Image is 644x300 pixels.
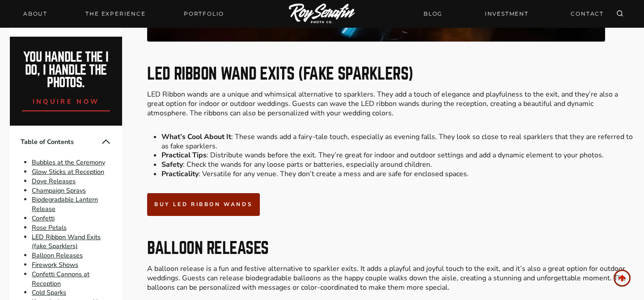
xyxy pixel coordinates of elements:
[18,8,53,20] a: About
[101,136,111,147] button: Collapse Table of Contents
[161,160,634,169] li: : Check the wands for any loose parts or batteries, especially around children.
[147,193,260,216] a: Buy LED ribbon wands
[147,264,634,292] p: A balloon release is a fun and festive alternative to sparkler exits. It adds a playful and joyfu...
[479,6,534,21] a: INVESTMENT
[289,4,355,25] img: Logo of Roy Serafin Photo Co., featuring stylized text in white on a light background, representi...
[32,177,76,186] a: Dove Releases
[21,137,101,147] span: Table of Contents
[32,158,105,167] a: Bubbles at the Ceremony
[32,270,89,288] a: Confetti Cannons at Reception
[32,260,78,269] a: Firework Shows
[32,288,66,297] a: Cold Sparks
[418,6,448,21] a: BLOG
[32,214,55,223] a: Confetti
[147,90,634,118] p: LED Ribbon wands are a unique and whimsical alternative to sparklers. They add a touch of eleganc...
[33,97,100,106] span: inquire now
[147,240,634,256] h2: Balloon Releases
[161,169,199,179] strong: Practicality
[418,6,609,21] nav: Secondary Navigation
[20,51,113,89] h2: You handle the i do, I handle the photos.
[32,186,86,195] a: Champaign Sprays
[161,169,634,179] li: : Versatile for any venue. They don’t create a mess and are safe for enclosed spaces.
[80,8,151,20] a: THE EXPERIENCE
[32,167,104,176] a: Glow Sticks at Reception
[161,132,634,151] li: : These wands add a fairy-tale touch, especially as evening falls. They look so close to real spa...
[147,66,634,82] h2: LED Ribbon Wand Exits (fake Sparklers)
[32,251,83,260] a: Balloon Releases
[22,89,110,111] a: inquire now
[565,6,609,21] a: CONTACT
[32,195,98,214] a: Biodegradable Lantern Release
[161,132,231,142] strong: What’s Cool About It
[161,160,183,169] strong: Safety
[161,151,634,160] li: : Distribute wands before the exit. They’re great for indoor and outdoor settings and add a dynam...
[32,232,101,251] a: LED Ribbon Wand Exits (fake Sparklers)
[614,270,631,287] a: Scroll to top
[161,150,207,160] strong: Practical Tips
[32,223,67,232] a: Rose Petals
[614,8,626,20] button: View Search Form
[178,8,229,20] a: Portfolio
[18,8,229,20] nav: Primary Navigation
